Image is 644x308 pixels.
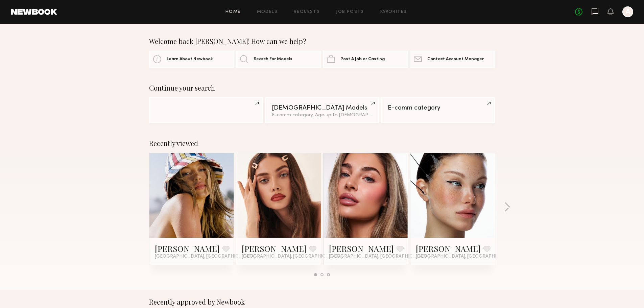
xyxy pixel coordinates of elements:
[155,243,220,254] a: [PERSON_NAME]
[416,243,481,254] a: [PERSON_NAME]
[149,37,495,45] div: Welcome back [PERSON_NAME]! How can we help?
[257,10,278,14] a: Models
[242,243,307,254] a: [PERSON_NAME]
[254,57,292,62] span: Search For Models
[427,57,484,62] span: Contact Account Manager
[149,51,234,68] a: Learn About Newbook
[242,254,342,259] span: [GEOGRAPHIC_DATA], [GEOGRAPHIC_DATA]
[265,97,379,123] a: [DEMOGRAPHIC_DATA] ModelsE-comm category, Age up to [DEMOGRAPHIC_DATA].
[272,113,372,118] div: E-comm category, Age up to [DEMOGRAPHIC_DATA].
[149,298,495,306] div: Recently approved by Newbook
[329,254,430,259] span: [GEOGRAPHIC_DATA], [GEOGRAPHIC_DATA]
[381,97,495,123] a: E-comm category
[225,10,241,14] a: Home
[410,51,495,68] a: Contact Account Manager
[272,105,372,111] div: [DEMOGRAPHIC_DATA] Models
[155,254,256,259] span: [GEOGRAPHIC_DATA], [GEOGRAPHIC_DATA]
[329,243,394,254] a: [PERSON_NAME]
[149,139,495,147] div: Recently viewed
[149,84,495,92] div: Continue your search
[294,10,320,14] a: Requests
[340,57,385,62] span: Post A Job or Casting
[236,51,321,68] a: Search For Models
[388,105,488,111] div: E-comm category
[167,57,213,62] span: Learn About Newbook
[323,51,408,68] a: Post A Job or Casting
[416,254,517,259] span: [GEOGRAPHIC_DATA], [GEOGRAPHIC_DATA]
[380,10,407,14] a: Favorites
[336,10,364,14] a: Job Posts
[622,6,633,17] a: A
